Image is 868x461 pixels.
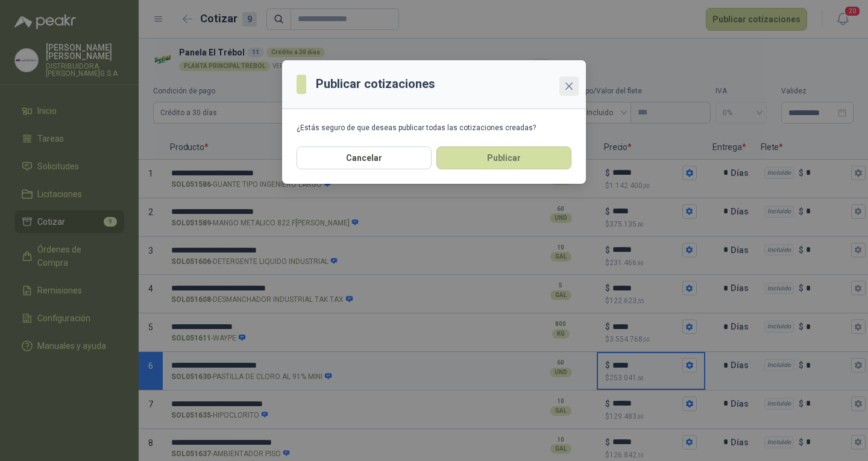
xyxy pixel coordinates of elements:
h3: Publicar cotizaciones [316,75,435,93]
button: Close [559,77,579,96]
span: close [564,81,574,91]
div: ¿Estás seguro de que deseas publicar todas las cotizaciones creadas? [297,124,571,132]
button: Cancelar [297,146,432,169]
button: Publicar [436,146,571,169]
